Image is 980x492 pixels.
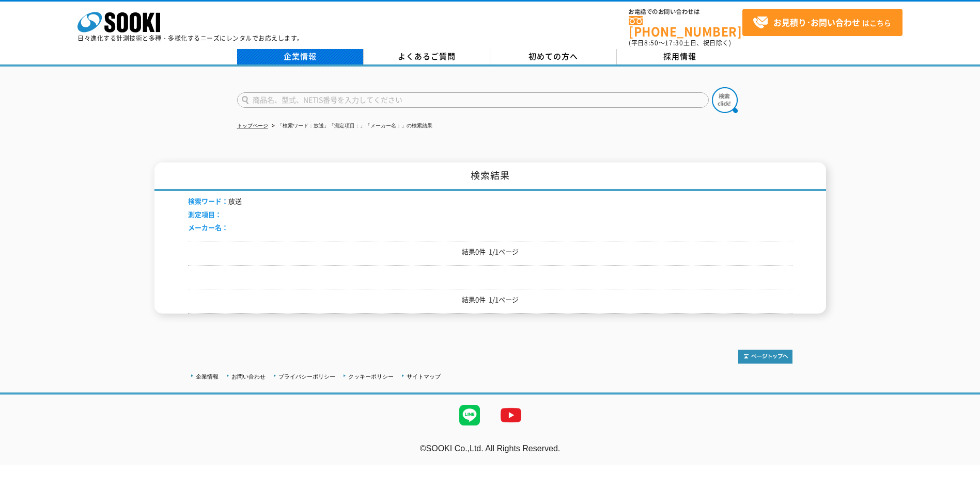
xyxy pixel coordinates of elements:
[490,49,617,64] a: 初めての方へ
[665,38,683,47] span: 17:30
[196,373,219,380] a: 企業情報
[278,373,335,380] a: プライバシーポリシー
[348,373,394,380] a: クッキーポリシー
[753,15,891,30] span: はこちら
[528,51,578,62] span: 初めての方へ
[237,49,364,64] a: 企業情報
[738,350,792,364] img: トップページへ
[237,92,709,108] input: 商品名、型式、NETIS番号を入力してください
[364,49,490,64] a: よくあるご質問
[712,87,738,113] img: btn_search.png
[188,222,228,232] span: メーカー名：
[77,35,304,41] p: 日々進化する計測技術と多種・多様化するニーズにレンタルでお応えします。
[644,38,659,47] span: 8:50
[940,454,980,463] a: テストMail
[188,196,242,207] li: 放送
[270,121,432,132] li: 「検索ワード：放送」「測定項目：」「メーカー名：」の検索結果
[742,9,903,36] a: お見積り･お問い合わせはこちら
[188,209,222,219] span: 測定項目：
[617,49,743,64] a: 採用情報
[449,395,490,436] img: LINE
[629,38,731,47] span: (平日 ～ 土日、祝日除く)
[237,123,268,128] a: トップページ
[490,395,532,436] img: YouTube
[154,162,826,191] h1: 検索結果
[629,9,742,15] span: お電話でのお問い合わせは
[231,373,266,380] a: お問い合わせ
[773,16,860,28] strong: お見積り･お問い合わせ
[188,247,792,257] p: 結果0件 1/1ページ
[188,294,792,305] p: 結果0件 1/1ページ
[629,16,742,37] a: [PHONE_NUMBER]
[407,373,441,380] a: サイトマップ
[188,196,228,206] span: 検索ワード：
